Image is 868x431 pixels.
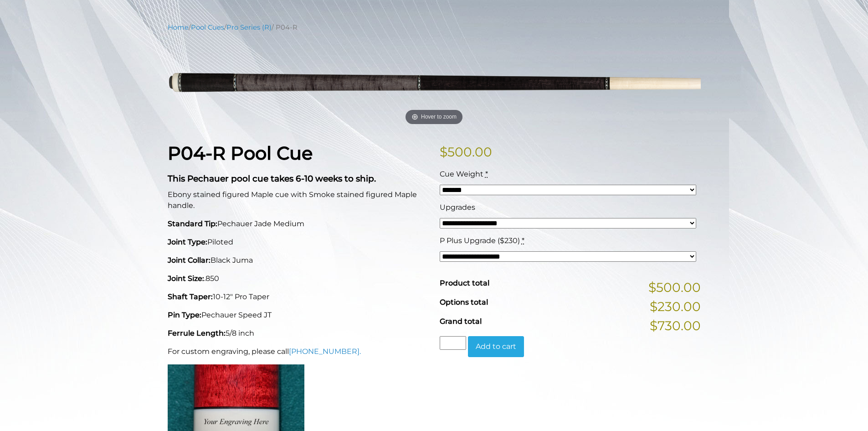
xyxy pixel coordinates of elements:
nav: Breadcrumb [168,22,701,32]
span: Product total [440,279,489,287]
span: $ [440,144,447,160]
span: $730.00 [650,316,701,335]
a: Pro Series (R) [226,23,272,31]
strong: Shaft Taper: [168,292,213,301]
span: $230.00 [650,297,701,316]
abbr: required [522,236,524,245]
strong: Pin Type: [168,311,201,319]
strong: Ferrule Length: [168,329,226,338]
p: Pechauer Jade Medium [168,218,429,229]
abbr: required [485,170,488,178]
p: Piloted [168,237,429,248]
img: P04-N.png [168,39,701,128]
p: .850 [168,273,429,284]
p: 10-12" Pro Taper [168,291,429,302]
strong: P04-R Pool Cue [168,142,313,164]
input: Product quantity [440,336,466,350]
span: Upgrades [440,203,475,212]
strong: Standard Tip: [168,219,217,228]
strong: Joint Type: [168,238,207,246]
strong: Joint Collar: [168,256,211,265]
a: Pool Cues [191,23,224,31]
p: For custom engraving, please call [168,346,429,357]
span: P Plus Upgrade ($230) [440,236,520,245]
span: Cue Weight [440,170,483,178]
strong: Joint Size: [168,274,204,283]
strong: This Pechauer pool cue takes 6-10 weeks to ship. [168,173,376,184]
button: Add to cart [468,336,524,357]
p: Pechauer Speed JT [168,310,429,321]
p: 5/8 inch [168,328,429,339]
a: Hover to zoom [168,39,701,128]
p: Black Juma [168,255,429,266]
p: Ebony stained figured Maple cue with Smoke stained figured Maple handle. [168,189,429,211]
a: Home [168,23,189,31]
span: Options total [440,298,488,306]
span: $500.00 [648,278,701,297]
bdi: 500.00 [440,144,492,160]
span: Grand total [440,317,482,326]
a: [PHONE_NUMBER]. [289,347,361,356]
